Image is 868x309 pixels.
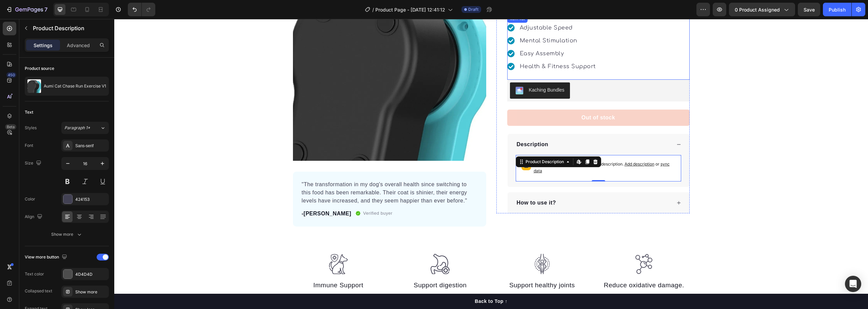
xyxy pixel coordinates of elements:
div: 424153 [75,196,107,202]
p: Mental Stimulation [406,18,481,26]
p: Highlight key benefits with product description. [419,142,561,155]
div: Open Intercom Messenger [845,276,861,292]
span: Save [804,7,815,13]
div: 450 [6,72,16,78]
button: Out of stock [393,91,575,107]
div: Size [25,159,43,168]
div: Show more [75,289,107,295]
p: Adjustable Speed [406,5,481,13]
div: Rich Text Editor. Editing area: main [405,17,482,27]
div: Collapsed text [25,288,52,294]
span: sync data [419,142,555,154]
div: Styles [25,125,37,131]
div: Out of stock [467,95,501,103]
div: Product Description [410,140,451,146]
img: KachingBundles.png [401,67,409,76]
p: Advanced [67,42,90,49]
div: Sans-serif [75,143,107,149]
span: Draft [468,6,478,13]
div: Kaching Bundles [415,67,450,75]
p: Verified buyer [249,191,278,198]
div: 4D4D4D [75,271,107,277]
p: Description [402,121,434,130]
div: Product source [25,65,54,72]
p: 7 [44,5,47,14]
p: "The transformation in my dog's overall health since switching to this food has been remarkable. ... [188,161,363,186]
span: Add description [510,142,540,148]
p: Easy Assembly [406,31,481,39]
button: Publish [823,3,851,16]
span: Product Page - [DATE] 12:41:12 [375,6,445,13]
span: Paragraph 1* [64,125,90,131]
span: 0 product assigned [735,6,780,13]
p: Immune Support [179,262,269,271]
p: Reduce oxidative damage. [485,262,575,271]
p: How to use it? [402,180,442,188]
div: Text [25,109,33,115]
p: Health & Fitness Support [406,43,481,52]
button: Kaching Bundles [396,63,456,80]
div: Rich Text Editor. Editing area: main [405,30,482,40]
div: Text color [25,271,44,277]
div: View more button [25,253,68,262]
p: -[PERSON_NAME] [188,191,237,199]
span: / [372,6,374,13]
div: Beta [5,124,16,130]
div: Color [25,196,35,202]
button: Show more [25,228,109,240]
img: 495611768014373769-d4ab8aed-d63a-4024-af0b-f0a1f434b09a.svg [418,235,438,255]
div: Undo/Redo [128,3,155,16]
p: Aumi Cat Chase Run Exercise V1 [44,84,106,89]
div: Back to Top ↑ [360,279,393,286]
span: or [419,142,555,154]
p: Settings [34,42,53,49]
button: Paragraph 1* [61,122,109,134]
img: 495611768014373769-102daaca-9cf2-4711-8f44-7b8313c0763d.svg [214,235,234,255]
div: Publish [829,6,846,13]
img: 495611768014373769-1cbd2799-6668-40fe-84ba-e8b6c9135f18.svg [519,235,540,255]
div: Show more [51,231,83,238]
button: Save [798,3,820,16]
div: Rich Text Editor. Editing area: main [405,42,482,53]
div: Font [25,142,33,149]
p: Product Description [33,24,106,32]
button: 7 [3,3,51,16]
img: product feature img [27,79,41,93]
button: 0 product assigned [729,3,795,16]
div: Rich Text Editor. Editing area: main [405,4,482,14]
iframe: Design area [114,19,868,309]
p: Support digestion [281,262,371,271]
img: 495611768014373769-1841055a-c466-405c-aa1d-460d2394428c.svg [316,235,336,255]
div: Align [25,212,44,221]
p: Support healthy joints [383,262,473,271]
